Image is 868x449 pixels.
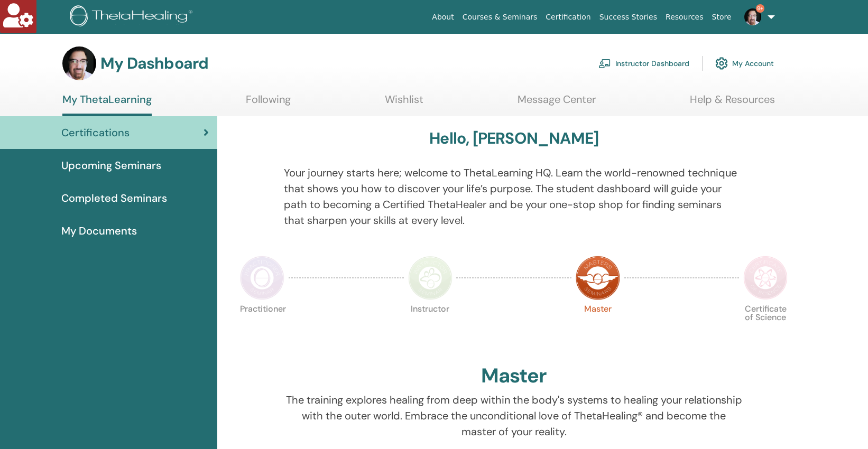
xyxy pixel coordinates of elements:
[428,7,458,27] a: About
[240,256,284,300] img: Practitioner
[408,305,453,349] p: Instructor
[100,54,208,73] h3: My Dashboard
[715,52,774,75] a: My Account
[690,93,775,114] a: Help & Resources
[70,5,196,29] img: logo.png
[598,59,611,68] img: chalkboard-teacher.svg
[284,392,744,439] p: The training explores healing from deep within the body's systems to healing your relationship wi...
[481,364,547,388] h2: Master
[576,305,620,349] p: Master
[61,190,167,206] span: Completed Seminars
[598,52,689,75] a: Instructor Dashboard
[715,54,728,72] img: cog.svg
[744,8,761,25] img: default.jpg
[61,125,130,141] span: Certifications
[595,7,661,27] a: Success Stories
[458,7,542,27] a: Courses & Seminars
[61,157,161,173] span: Upcoming Seminars
[62,93,152,116] a: My ThetaLearning
[284,165,744,228] p: Your journey starts here; welcome to ThetaLearning HQ. Learn the world-renowned technique that sh...
[708,7,736,27] a: Store
[385,93,423,114] a: Wishlist
[661,7,708,27] a: Resources
[756,4,764,13] span: 9+
[61,223,137,239] span: My Documents
[576,256,620,300] img: Master
[743,305,788,349] p: Certificate of Science
[429,129,598,148] h3: Hello, [PERSON_NAME]
[408,256,453,300] img: Instructor
[62,46,96,80] img: default.jpg
[743,256,788,300] img: Certificate of Science
[240,305,284,349] p: Practitioner
[518,93,596,114] a: Message Center
[246,93,291,114] a: Following
[541,7,595,27] a: Certification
